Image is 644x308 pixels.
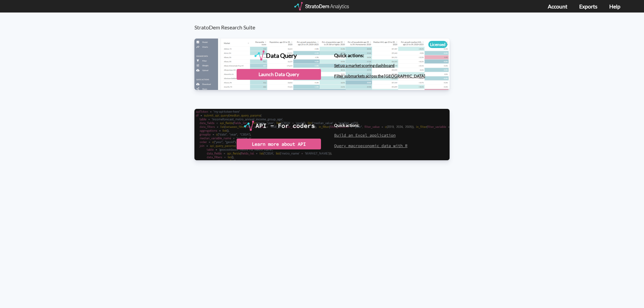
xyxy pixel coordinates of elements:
div: Licensed [428,41,447,48]
div: Launch Data Query [237,69,321,80]
h3: StratoDem Research Suite [194,13,457,30]
h4: Quick actions: [334,53,425,58]
div: Data Query [266,50,297,61]
a: Account [548,3,567,9]
a: Set up a market scoring dashboard [334,63,395,68]
div: Learn more about API [237,139,321,149]
a: Help [609,3,620,9]
a: Exports [579,3,597,9]
a: Filter submarkets across the [GEOGRAPHIC_DATA] [334,73,425,78]
h4: Quick actions: [334,123,407,127]
div: API - For coders [256,121,315,131]
a: Build an Excel application [334,133,396,138]
a: Query macroeconomic data with R [334,143,407,148]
